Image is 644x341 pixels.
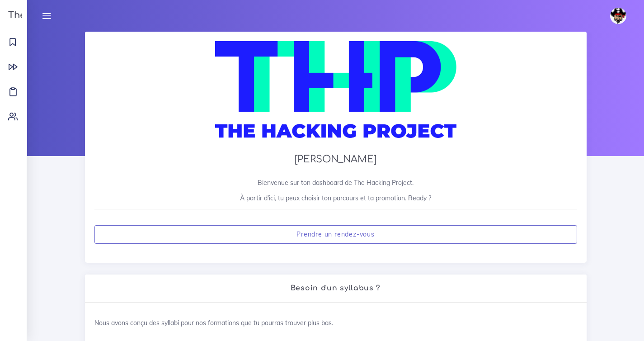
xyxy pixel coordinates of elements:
h3: [PERSON_NAME] [94,154,577,165]
img: avatar [610,8,626,24]
p: À partir d'ici, tu peux choisir ton parcours et ta promotion. Ready ? [94,194,577,203]
p: Bienvenue sur ton dashboard de The Hacking Project. [94,178,577,187]
img: logo [215,41,456,147]
a: Prendre un rendez-vous [94,225,577,244]
p: Nous avons conçu des syllabi pour nos formations que tu pourras trouver plus bas. [94,318,577,327]
h3: The Hacking Project [5,10,101,20]
h2: Besoin d'un syllabus ? [94,284,577,293]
